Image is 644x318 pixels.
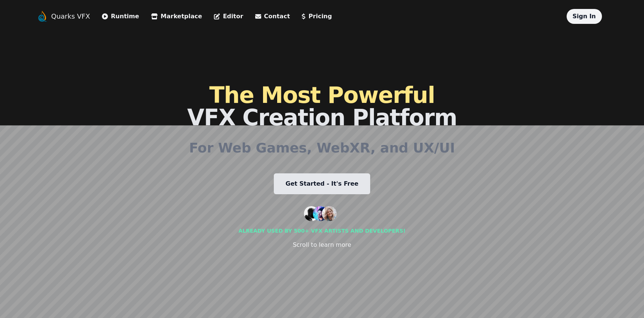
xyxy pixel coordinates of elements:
h2: For Web Games, WebXR, and UX/UI [189,141,455,155]
img: customer 3 [322,206,337,221]
div: Scroll to learn more [293,240,351,249]
a: Quarks VFX [51,11,90,22]
h1: VFX Creation Platform [187,84,457,129]
a: Marketplace [151,12,202,21]
a: Sign In [573,13,596,20]
img: customer 1 [304,206,319,221]
a: Editor [214,12,243,21]
span: The Most Powerful [209,82,435,108]
img: customer 2 [313,206,328,221]
div: Already used by 500+ vfx artists and developers! [238,227,406,234]
a: Contact [255,12,290,21]
a: Pricing [302,12,332,21]
a: Get Started - It's Free [274,173,371,194]
a: Runtime [102,12,139,21]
